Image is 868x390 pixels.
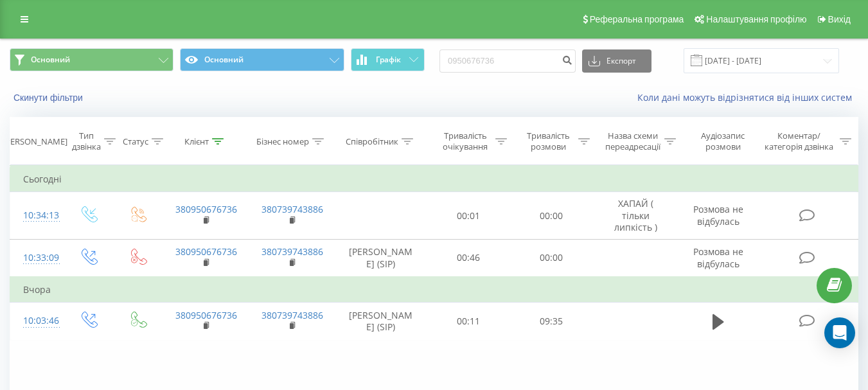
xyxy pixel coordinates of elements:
[691,130,756,152] div: Аудіозапис розмови
[335,303,427,340] td: [PERSON_NAME] (SIP)
[376,55,401,64] span: Графік
[439,49,576,73] input: Пошук за номером
[10,277,858,303] td: Вчора
[427,303,510,340] td: 00:11
[72,130,101,152] div: Тип дзвінка
[23,308,50,333] div: 10:03:46
[346,136,398,147] div: Співробітник
[582,49,651,73] button: Експорт
[593,192,679,240] td: ХАПАЙ ( тільки липкість )
[261,203,323,215] a: 380739743886
[31,55,70,65] span: Основний
[427,239,510,277] td: 00:46
[706,14,806,24] span: Налаштування профілю
[351,48,425,71] button: Графік
[427,192,510,240] td: 00:01
[123,136,148,147] div: Статус
[3,136,67,147] div: [PERSON_NAME]
[510,192,593,240] td: 00:00
[10,166,858,192] td: Сьогодні
[439,130,492,152] div: Тривалість очікування
[510,303,593,340] td: 09:35
[180,48,344,71] button: Основний
[256,136,309,147] div: Бізнес номер
[10,48,173,71] button: Основний
[175,245,237,258] a: 380950676736
[693,203,743,227] span: Розмова не відбулась
[261,309,323,321] a: 380739743886
[522,130,575,152] div: Тривалість розмови
[605,130,661,152] div: Назва схеми переадресації
[261,245,323,258] a: 380739743886
[693,245,743,269] span: Розмова не відбулась
[175,203,237,215] a: 380950676736
[761,130,837,152] div: Коментар/категорія дзвінка
[510,239,593,277] td: 00:00
[10,92,89,103] button: Скинути фільтри
[828,14,851,24] span: Вихід
[824,317,855,348] div: Open Intercom Messenger
[637,91,858,103] a: Коли дані можуть відрізнятися вiд інших систем
[184,136,209,147] div: Клієнт
[335,239,427,277] td: [PERSON_NAME] (SIP)
[23,245,50,270] div: 10:33:09
[23,203,50,228] div: 10:34:13
[590,14,684,24] span: Реферальна програма
[175,309,237,321] a: 380950676736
